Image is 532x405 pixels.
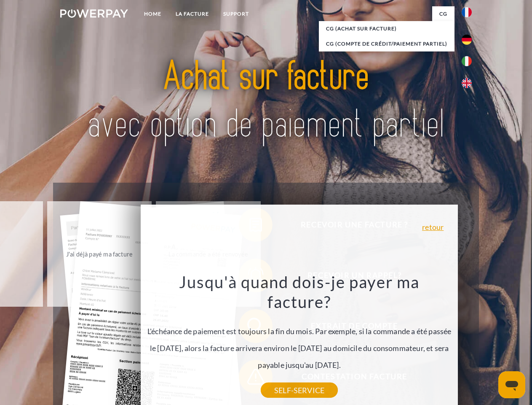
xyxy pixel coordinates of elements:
a: SELF-SERVICE [261,383,338,398]
div: J'ai déjà payé ma facture [52,248,147,259]
a: CG (Compte de crédit/paiement partiel) [319,36,454,51]
a: CG [432,6,454,22]
img: fr [462,7,472,17]
h3: Jusqu'à quand dois-je payer ma facture? [146,272,453,312]
img: en [462,78,472,88]
img: title-powerpay_fr.svg [80,40,452,162]
img: de [462,35,472,45]
a: Support [216,6,256,22]
iframe: Bouton de lancement de la fenêtre de messagerie [498,371,525,398]
a: CG (achat sur facture) [319,21,454,36]
img: it [462,56,472,66]
a: retour [422,223,444,231]
a: LA FACTURE [168,6,216,22]
div: L'échéance de paiement est toujours la fin du mois. Par exemple, si la commande a été passée le [... [146,272,453,390]
a: Home [137,6,168,22]
img: logo-powerpay-white.svg [60,9,128,18]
